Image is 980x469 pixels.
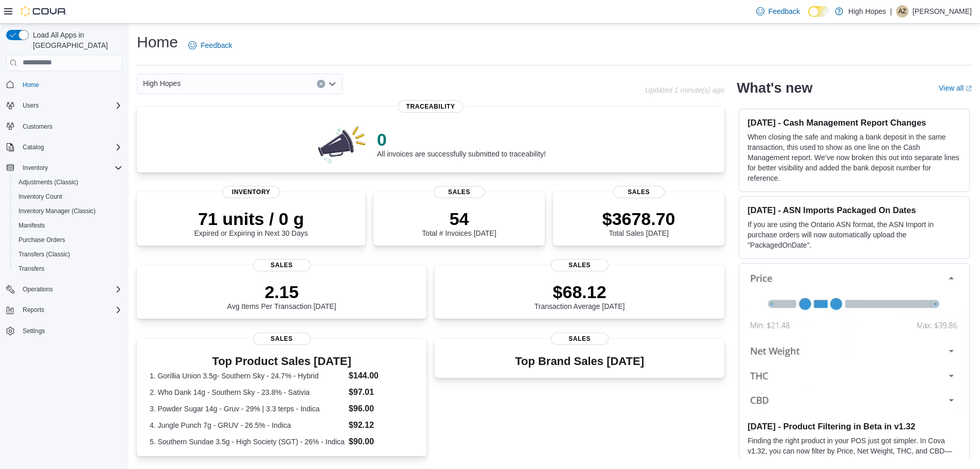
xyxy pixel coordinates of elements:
[434,186,485,198] span: Sales
[23,81,39,89] span: Home
[23,327,45,335] span: Settings
[422,209,496,229] p: 54
[315,123,369,164] img: 0
[19,207,96,215] span: Inventory Manager (Classic)
[19,79,43,91] a: Home
[19,141,48,153] button: Catalog
[222,186,280,198] span: Inventory
[19,325,49,337] a: Settings
[253,333,311,345] span: Sales
[752,1,804,22] a: Feedback
[19,193,62,201] span: Inventory Count
[227,282,336,310] div: Avg Items Per Transaction [DATE]
[808,6,830,17] input: Dark Mode
[150,355,414,368] h3: Top Product Sales [DATE]
[769,6,800,16] span: Feedback
[184,35,236,56] a: Feedback
[19,141,122,153] span: Catalog
[14,234,122,246] span: Purchase Orders
[377,129,546,150] p: 0
[14,190,66,203] a: Inventory Count
[913,5,972,18] p: [PERSON_NAME]
[2,140,127,154] button: Catalog
[14,205,100,217] a: Inventory Manager (Classic)
[349,370,414,382] dd: $144.00
[19,99,122,112] span: Users
[645,86,724,94] p: Updated 1 minute(s) ago
[848,5,886,18] p: High Hopes
[14,263,122,275] span: Transfers
[534,282,625,302] p: $68.12
[377,129,546,158] div: All invoices are successfully submitted to traceability!
[19,78,122,91] span: Home
[349,403,414,415] dd: $96.00
[10,175,127,189] button: Adjustments (Classic)
[534,282,625,310] div: Transaction Average [DATE]
[23,164,48,172] span: Inventory
[747,117,961,128] h3: [DATE] - Cash Management Report Changes
[349,386,414,398] dd: $97.01
[23,285,53,293] span: Operations
[349,419,414,431] dd: $92.12
[21,6,67,16] img: Cova
[194,209,308,229] p: 71 units / 0 g
[14,248,122,260] span: Transfers (Classic)
[2,303,127,317] button: Reports
[398,100,464,113] span: Traceability
[19,304,48,316] button: Reports
[14,248,74,260] a: Transfers (Classic)
[23,101,39,110] span: Users
[19,178,78,186] span: Adjustments (Classic)
[143,77,181,90] span: High Hopes
[551,259,609,271] span: Sales
[14,176,82,188] a: Adjustments (Classic)
[2,119,127,134] button: Customers
[150,371,345,381] dt: 1. Gorillia Union 3.5g- Southern Sky - 24.7% - Hybrid
[19,162,52,174] button: Inventory
[747,219,961,250] p: If you are using the Ontario ASN format, the ASN Import in purchase orders will now automatically...
[23,306,44,314] span: Reports
[10,233,127,247] button: Purchase Orders
[19,250,70,258] span: Transfers (Classic)
[14,219,122,232] span: Manifests
[737,80,812,96] h2: What's new
[747,421,961,431] h3: [DATE] - Product Filtering in Beta in v1.32
[14,219,49,232] a: Manifests
[966,85,972,92] svg: External link
[19,99,43,112] button: Users
[150,437,345,447] dt: 5. Southern Sundae 3.5g - High Society (SGT) - 26% - Indica
[137,32,178,53] h1: Home
[515,355,644,368] h3: Top Brand Sales [DATE]
[747,132,961,183] p: When closing the safe and making a bank deposit in the same transaction, this used to show as one...
[19,265,44,273] span: Transfers
[29,30,122,50] span: Load All Apps in [GEOGRAPHIC_DATA]
[6,73,122,366] nav: Complex example
[10,247,127,262] button: Transfers (Classic)
[10,218,127,233] button: Manifests
[150,387,345,397] dt: 2. Who Dank 14g - Southern Sky - 23.8% - Sativia
[23,143,44,151] span: Catalog
[14,205,122,217] span: Inventory Manager (Classic)
[2,98,127,113] button: Users
[19,221,45,230] span: Manifests
[19,120,57,133] a: Customers
[602,209,675,237] div: Total Sales [DATE]
[422,209,496,237] div: Total # Invoices [DATE]
[194,209,308,237] div: Expired or Expiring in Next 30 Days
[602,209,675,229] p: $3678.70
[10,189,127,204] button: Inventory Count
[328,80,336,88] button: Open list of options
[898,5,906,18] span: AZ
[747,205,961,215] h3: [DATE] - ASN Imports Packaged On Dates
[896,5,908,18] div: Anthony Zadrozny
[14,176,122,188] span: Adjustments (Classic)
[551,333,609,345] span: Sales
[227,282,336,302] p: 2.15
[2,161,127,175] button: Inventory
[19,304,122,316] span: Reports
[2,323,127,338] button: Settings
[14,234,69,246] a: Purchase Orders
[613,186,665,198] span: Sales
[14,190,122,203] span: Inventory Count
[939,84,972,92] a: View allExternal link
